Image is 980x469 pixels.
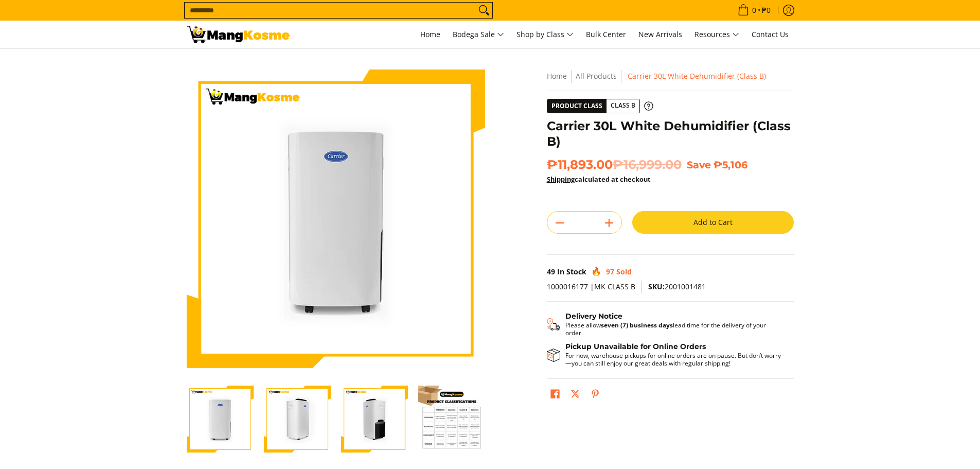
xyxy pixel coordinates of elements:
[547,99,653,113] a: Product Class Class B
[547,282,635,291] span: 1000016177 |MK CLASS B
[607,99,639,112] span: Class B
[341,386,408,453] img: Carrier 30L White Dehumidifier (Class B)-3
[633,21,687,48] a: New Arrivals
[568,387,582,404] a: Post on X
[264,386,331,453] img: Carrier 30L White Dehumidifier (Class B)-2
[586,29,626,39] span: Bulk Center
[597,215,621,231] button: Add
[714,159,747,171] span: ₱5,106
[547,71,567,81] a: Home
[300,21,794,48] nav: Main Menu
[187,70,485,368] img: carrier-30-liter-dehumidier-premium-full-view-mang-kosme
[547,312,783,337] button: Shipping & Delivery
[751,7,758,14] span: 0
[565,321,783,337] p: Please allow lead time for the delivery of your order.
[557,267,586,276] span: In Stock
[613,157,682,172] del: ₱16,999.00
[547,118,794,149] h1: Carrier 30L White Dehumidifier (Class B)
[638,29,682,39] span: New Arrivals
[694,28,739,41] span: Resources
[547,99,607,113] span: Product Class
[548,387,562,404] a: Share on Facebook
[187,26,290,43] img: Carrier 30-Liter Dehumidifier - White (Class B) l Mang Kosme
[752,29,789,39] span: Contact Us
[547,175,575,184] a: Shipping
[588,387,602,404] a: Pin on Pinterest
[516,28,574,41] span: Shop by Class
[576,71,617,81] a: All Products
[547,157,682,172] span: ₱11,893.00
[511,21,579,48] a: Shop by Class
[418,386,485,453] img: Carrier 30L White Dehumidifier (Class B)-4
[648,282,706,291] span: 2001001481
[648,282,665,291] span: SKU:
[601,321,673,329] strong: seven (7) business days
[616,267,632,276] span: Sold
[565,352,783,367] p: For now, warehouse pickups for online orders are on pause. But don’t worry—you can still enjoy ou...
[746,21,794,48] a: Contact Us
[565,311,622,321] strong: Delivery Notice
[581,21,631,48] a: Bulk Center
[453,28,504,41] span: Bodega Sale
[415,21,446,48] a: Home
[547,267,555,276] span: 49
[606,267,614,276] span: 97
[547,70,794,83] nav: Breadcrumbs
[632,211,794,234] button: Add to Cart
[187,386,254,453] img: carrier-30-liter-dehumidier-premium-full-view-mang-kosme
[628,71,766,81] span: Carrier 30L White Dehumidifier (Class B)
[420,29,440,39] span: Home
[689,21,744,48] a: Resources
[760,7,772,14] span: ₱0
[547,175,651,184] strong: calculated at checkout
[448,21,509,48] a: Bodega Sale
[565,342,706,351] strong: Pickup Unavailable for Online Orders
[687,159,711,171] span: Save
[547,215,572,231] button: Subtract
[476,3,492,18] button: Search
[735,5,774,16] span: •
